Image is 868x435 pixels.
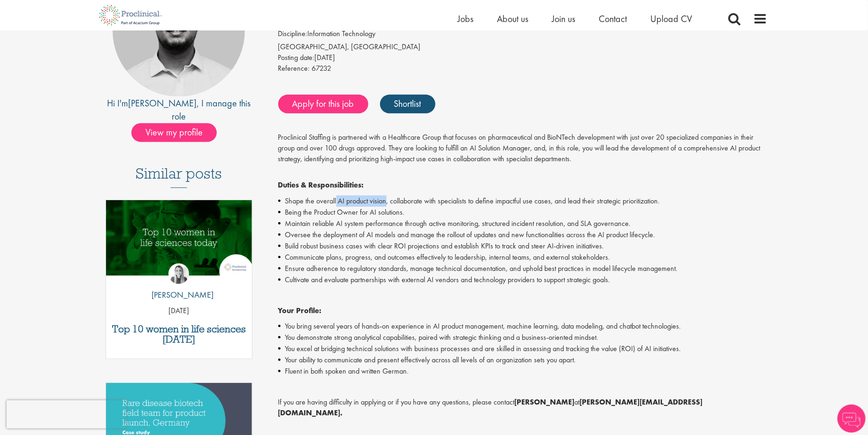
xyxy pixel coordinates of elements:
img: Top 10 women in life sciences today [106,200,252,276]
div: Hi I'm , I manage this role [101,97,257,123]
li: Build robust business cases with clear ROI projections and establish KPIs to track and steer AI-d... [278,240,768,252]
strong: Your Profile: [278,306,322,315]
li: You excel at bridging technical solutions with business processes and are skilled in assessing an... [278,343,768,354]
strong: [PERSON_NAME] [515,397,575,407]
li: Communicate plans, progress, and outcomes effectively to leadership, internal teams, and external... [278,252,768,263]
a: View my profile [131,125,226,137]
img: Chatbot [838,405,866,433]
li: Being the Product Owner for AI solutions. [278,207,768,218]
li: You bring several years of hands-on experience in AI product management, machine learning, data m... [278,321,768,332]
a: [PERSON_NAME] [128,97,197,109]
a: Shortlist [380,95,435,113]
span: Posting date: [278,52,315,62]
label: Reference: [278,63,310,74]
li: Your ability to communicate and present effectively across all levels of an organization sets you... [278,354,768,366]
li: Oversee the deployment of AI models and manage the rollout of updates and new functionalities acr... [278,229,768,240]
div: [DATE] [278,52,768,63]
p: [PERSON_NAME] [145,289,213,301]
li: Shape the overall AI product vision, collaborate with specialists to define impactful use cases, ... [278,195,768,207]
a: Top 10 women in life sciences [DATE] [111,324,247,345]
strong: Duties & Responsibilities: [278,180,364,190]
a: Join us [552,13,575,25]
li: Cultivate and evaluate partnerships with external AI vendors and technology providers to support ... [278,274,768,285]
iframe: reCAPTCHA [7,400,127,428]
a: Contact [599,13,627,25]
li: You demonstrate strong analytical capabilities, paired with strategic thinking and a business-ori... [278,332,768,343]
li: Ensure adherence to regulatory standards, manage technical documentation, and uphold best practic... [278,263,768,274]
li: Fluent in both spoken and written German. [278,366,768,377]
p: [DATE] [106,306,252,316]
strong: [PERSON_NAME][EMAIL_ADDRESS][DOMAIN_NAME]. [278,397,703,418]
a: Hannah Burke [PERSON_NAME] [145,263,213,306]
p: Proclinical Staffing is partnered with a Healthcare Group that focuses on pharmaceutical and BioN... [278,132,768,175]
a: Jobs [457,13,473,25]
h3: Similar posts [136,165,222,188]
p: If you are having difficulty in applying or if you have any questions, please contact at [278,397,768,419]
a: Link to a post [106,200,252,283]
span: View my profile [131,123,217,142]
li: Maintain reliable AI system performance through active monitoring, structured incident resolution... [278,218,768,229]
label: Discipline: [278,29,308,39]
a: Apply for this job [278,95,368,113]
a: Upload CV [650,13,692,25]
span: 67232 [312,63,332,73]
div: [GEOGRAPHIC_DATA], [GEOGRAPHIC_DATA] [278,42,768,52]
img: Hannah Burke [168,263,189,284]
a: About us [497,13,528,25]
li: Information Technology [278,29,768,42]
